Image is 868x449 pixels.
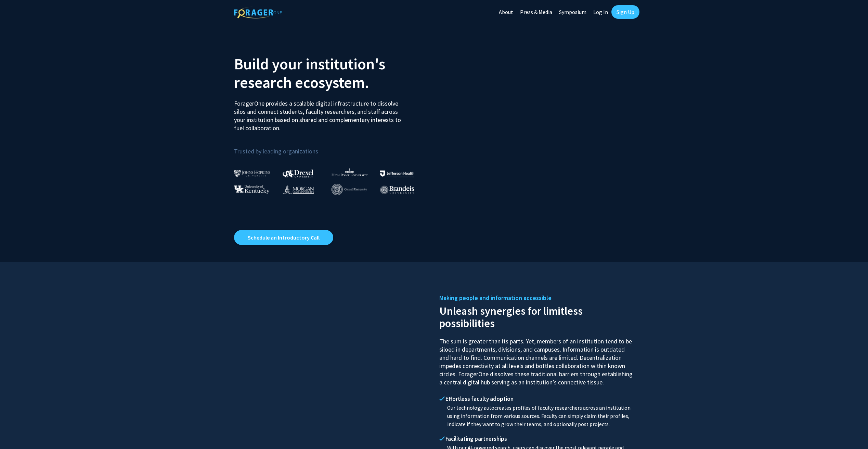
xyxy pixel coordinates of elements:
img: ForagerOne Logo [234,6,282,18]
img: Brandeis University [380,186,414,194]
a: Sign Up [611,5,639,19]
p: Our technology autocreates profiles of faculty researchers across an institution using informatio... [439,404,634,428]
p: The sum is greater than its parts. Yet, members of an institution tend to be siloed in department... [439,331,634,386]
h5: Making people and information accessible [439,293,634,303]
h2: Build your institution's research ecosystem. [234,55,429,92]
h2: Unleash synergies for limitless possibilities [439,303,634,329]
h4: Facilitating partnerships [439,435,634,442]
h4: Effortless faculty adoption [439,395,634,402]
img: High Point University [332,168,368,176]
img: Morgan State University [283,185,314,194]
a: Opens in a new tab [234,230,333,245]
img: Drexel University [283,169,313,177]
p: Trusted by leading organizations [234,138,429,157]
img: Cornell University [332,184,367,195]
p: ForagerOne provides a scalable digital infrastructure to dissolve silos and connect students, fac... [234,94,406,132]
img: University of Kentucky [234,185,270,194]
img: Thomas Jefferson University [380,171,414,177]
img: Johns Hopkins University [234,170,270,177]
